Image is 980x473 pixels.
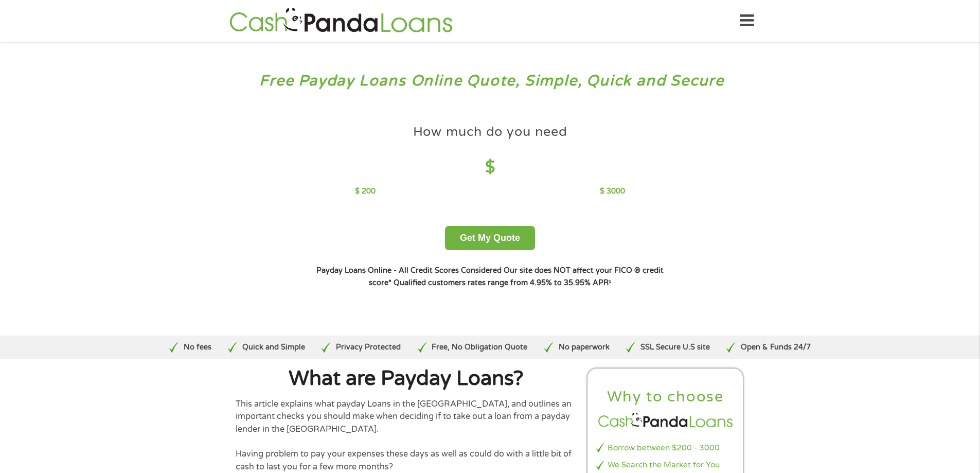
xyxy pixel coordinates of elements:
p: Privacy Protected [336,342,401,353]
h2: Why to choose [596,388,735,407]
li: We Search the Market for You [596,459,735,471]
p: SSL Secure U.S site [640,342,710,353]
strong: Payday Loans Online - All Credit Scores Considered [316,266,502,275]
h4: $ [355,157,625,178]
li: Borrow between $200 - 3000 [596,442,735,454]
h1: What are Payday Loans? [236,369,577,389]
p: $ 3000 [600,186,625,197]
p: No fees [184,342,211,353]
img: GetLoanNow Logo [226,6,456,36]
p: This article explains what payday Loans in the [GEOGRAPHIC_DATA], and outlines an important check... [236,398,577,435]
p: Open & Funds 24/7 [741,342,811,353]
p: No paperwork [559,342,610,353]
h3: Free Payday Loans Online Quote, Simple, Quick and Secure [30,72,951,91]
strong: Our site does NOT affect your FICO ® credit score* [369,266,664,287]
p: $ 200 [355,186,376,197]
p: Having problem to pay your expenses these days as well as could do with a little bit of cash to l... [236,448,577,473]
button: Get My Quote [445,226,535,250]
strong: Qualified customers rates range from 4.95% to 35.95% APR¹ [394,278,611,287]
p: Quick and Simple [242,342,305,353]
h4: How much do you need [413,124,567,141]
p: Free, No Obligation Quote [432,342,527,353]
